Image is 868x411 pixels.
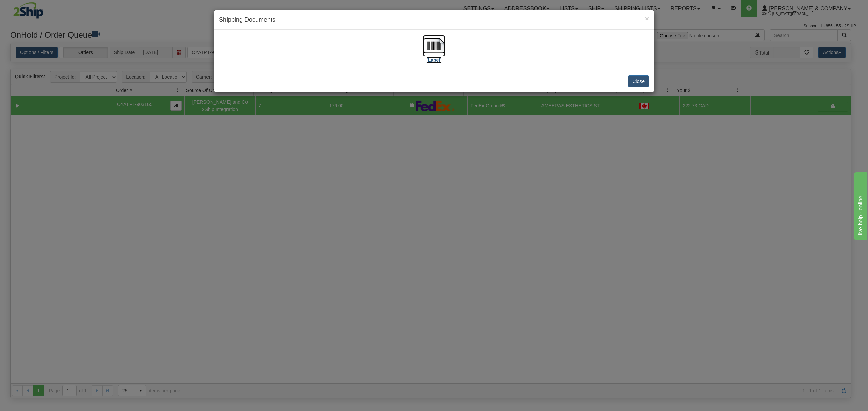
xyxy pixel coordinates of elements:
[645,15,649,22] span: ×
[852,171,867,240] iframe: chat widget
[423,42,445,62] a: [Label]
[426,57,442,63] label: [Label]
[5,4,63,12] div: live help - online
[628,75,649,87] button: Close
[219,16,649,24] h4: Shipping Documents
[645,15,649,22] button: Close
[423,35,445,57] img: barcode.jpg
